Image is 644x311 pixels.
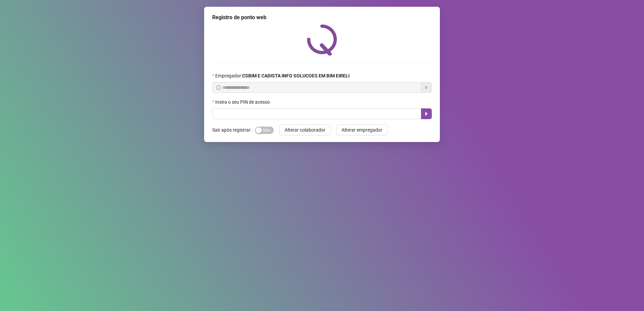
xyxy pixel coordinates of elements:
[212,98,274,106] label: Insira o seu PIN de acesso
[216,85,221,90] span: info-circle
[336,125,388,135] button: Alterar empregador
[212,13,432,22] div: Registro de ponto web
[342,126,382,134] span: Alterar empregador
[212,125,255,135] label: Sair após registrar
[215,72,350,79] span: Empregador :
[279,125,331,135] button: Alterar colaborador
[242,73,350,78] strong: CSBIM E CADISTA INFO SOLUCOES EM BIM EIRELI
[285,126,325,134] span: Alterar colaborador
[424,111,429,116] span: caret-right
[307,24,337,56] img: QRPoint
